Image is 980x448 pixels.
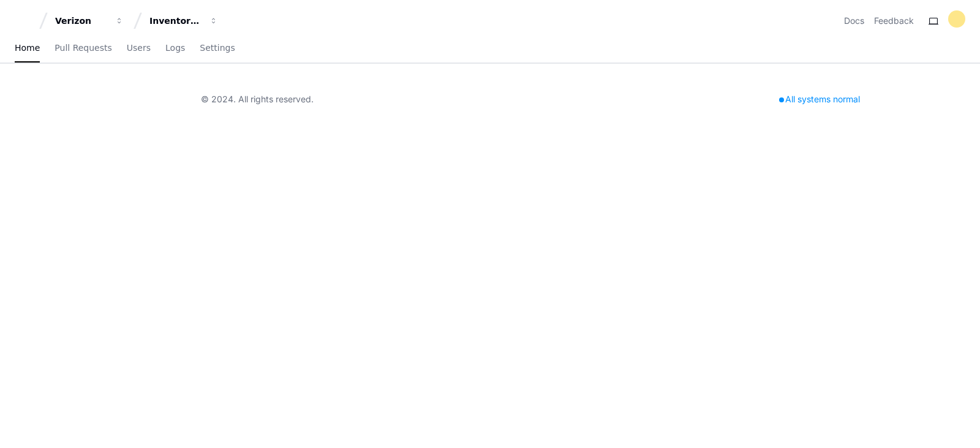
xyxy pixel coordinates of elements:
[55,44,111,51] span: Pull Requests
[15,34,40,63] a: Home
[55,15,108,27] div: Verizon
[772,91,867,108] div: All systems normal
[55,34,111,63] a: Pull Requests
[145,10,223,32] button: Inventory Management
[844,15,864,27] a: Docs
[15,44,40,51] span: Home
[50,10,129,32] button: Verizon
[127,44,151,51] span: Users
[874,15,914,27] button: Feedback
[127,34,151,63] a: Users
[200,44,235,51] span: Settings
[165,44,185,51] span: Logs
[200,34,235,63] a: Settings
[165,34,185,63] a: Logs
[149,15,202,27] div: Inventory Management
[201,93,314,105] div: © 2024. All rights reserved.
